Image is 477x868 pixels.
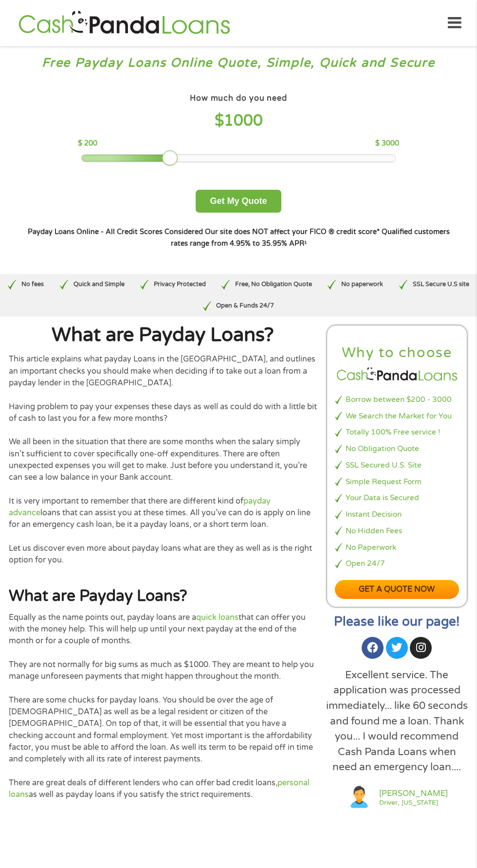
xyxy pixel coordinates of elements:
[224,111,263,130] span: 1000
[9,401,317,425] p: Having problem to pay your expenses these days as well as could do with a little bit of cash to l...
[78,111,399,131] h4: $
[335,411,459,422] li: We Search the Market for You
[154,280,206,289] p: Privacy Protected
[73,280,125,289] p: Quick and Simple
[9,777,317,801] p: There are great deals of different lenders who can offer bad credit loans, as well as payday loan...
[171,228,450,248] strong: Qualified customers rates range from 4.95% to 35.95% APR¹
[196,190,281,213] button: Get My Quote
[413,280,469,289] p: SSL Secure U.S site
[379,799,448,806] a: Driver, [US_STATE]
[335,443,459,454] li: No Obligation Quote
[9,659,317,683] p: They are not normally for big sums as much as $1000. They are meant to help you manage unforeseen...
[216,301,274,310] p: Open & Funds 24/7
[235,280,312,289] p: Free, No Obligation Quote
[205,228,380,236] strong: Our site does NOT affect your FICO ® credit score*
[16,9,233,37] img: GetLoanNow Logo
[190,93,287,104] h4: How much do you need
[78,138,97,149] p: $ 200
[9,542,317,566] p: Let us discover even more about payday loans what are they as well as is the right option for you.
[9,694,317,765] p: There are some chucks for payday loans. You should be over the age of [DEMOGRAPHIC_DATA] as well ...
[375,138,399,149] p: $ 3000
[335,558,459,569] li: Open 24/7
[9,436,317,483] p: We all been in the situation that there are some months when the salary simply isn’t sufficient t...
[335,580,459,599] a: Get a quote now
[335,542,459,553] li: No Paperwork
[9,353,317,389] p: This article explains what payday Loans in the [GEOGRAPHIC_DATA], and outlines an important check...
[196,613,238,622] a: quick loans
[335,509,459,520] li: Instant Decision
[9,55,468,71] h3: Free Payday Loans Online Quote, Simple, Quick and Secure
[326,820,468,865] img: Payday loans now
[326,615,468,628] h2: Please like our page!​
[335,492,459,504] li: Your Data is Secured
[335,460,459,471] li: SSL Secured U.S. Site
[9,495,317,531] p: It is very important to remember that there are different kind of loans that can assist you at th...
[9,586,317,606] h2: What are Payday Loans?
[379,788,448,799] a: [PERSON_NAME]
[28,228,203,236] strong: Payday Loans Online - All Credit Scores Considered
[341,280,383,289] p: No paperwork
[335,476,459,488] li: Simple Request Form
[335,394,459,405] li: Borrow between $200 - 3000
[335,427,459,438] li: Totally 100% Free service !
[326,668,468,775] div: Excellent service. The application was processed immediately... like 60 seconds and found me a lo...
[21,280,44,289] p: No fees
[335,525,459,537] li: No Hidden Fees
[9,325,317,345] h1: What are Payday Loans?
[335,344,459,362] h2: Why to choose
[9,612,317,647] p: Equally as the name points out, payday loans are a that can offer you with the money help. This w...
